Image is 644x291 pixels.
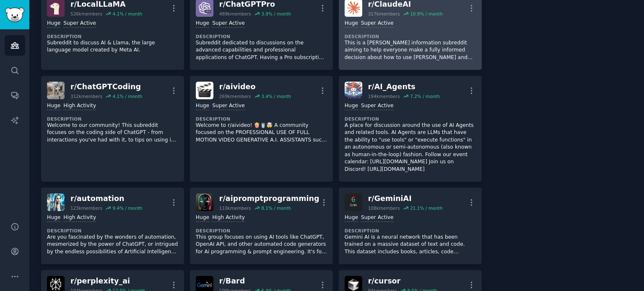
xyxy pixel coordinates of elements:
[70,93,102,99] div: 312k members
[196,82,213,99] img: aivideo
[196,193,213,211] img: aipromptprogramming
[212,20,245,28] div: Super Active
[345,82,362,99] img: AI_Agents
[345,122,476,173] p: A place for discussion around the use of AI Agents and related tools. AI Agents are LLMs that hav...
[47,122,178,144] p: Welcome to our community! This subreddit focuses on the coding side of ChatGPT - from interaction...
[345,193,362,211] img: GeminiAI
[345,20,358,28] div: Huge
[219,11,251,17] div: 489k members
[261,93,291,99] div: 3.4 % / month
[196,20,209,28] div: Huge
[368,193,443,204] div: r/ GeminiAI
[112,93,142,99] div: 4.1 % / month
[41,76,184,182] a: ChatGPTCodingr/ChatGPTCoding312kmembers4.1% / monthHugeHigh ActivityDescriptionWelcome to our com...
[345,39,476,62] p: This is a [PERSON_NAME] information subreddit aiming to help everyone make a fully informed decis...
[261,205,291,211] div: 8.1 % / month
[361,214,394,222] div: Super Active
[70,276,145,286] div: r/ perplexity_ai
[196,33,327,39] dt: Description
[345,234,476,256] p: Gemini AI is a neural network that has been trained on a massive dataset of text and code. This d...
[63,102,96,110] div: High Activity
[410,93,440,99] div: 7.2 % / month
[339,188,482,264] a: GeminiAIr/GeminiAI108kmembers21.1% / monthHugeSuper ActiveDescriptionGemini AI is a neural networ...
[368,11,400,17] div: 317k members
[47,116,178,122] dt: Description
[70,205,102,211] div: 123k members
[196,102,209,110] div: Huge
[361,102,394,110] div: Super Active
[219,276,291,286] div: r/ Bard
[345,102,358,110] div: Huge
[47,214,60,222] div: Huge
[368,82,440,92] div: r/ AI_Agents
[368,205,400,211] div: 108k members
[219,193,319,204] div: r/ aipromptprogramming
[345,33,476,39] dt: Description
[47,39,178,54] p: Subreddit to discuss AI & Llama, the large language model created by Meta AI.
[47,234,178,256] p: Are you fascinated by the wonders of automation, mesmerized by the power of ChatGPT, or intrigued...
[47,82,65,99] img: ChatGPTCoding
[261,11,291,17] div: 3.9 % / month
[196,228,327,234] dt: Description
[112,11,142,17] div: 4.1 % / month
[345,214,358,222] div: Huge
[190,76,333,182] a: aivideor/aivideo269kmembers3.4% / monthHugeSuper ActiveDescriptionWelcome to r/aivideo! 🍿🥤🤯 A com...
[345,228,476,234] dt: Description
[47,20,60,28] div: Huge
[212,214,245,222] div: High Activity
[410,11,443,17] div: 10.9 % / month
[112,205,142,211] div: 9.4 % / month
[219,205,251,211] div: 110k members
[5,8,24,22] img: GummySearch logo
[47,228,178,234] dt: Description
[63,214,96,222] div: High Activity
[219,82,291,92] div: r/ aivideo
[361,20,394,28] div: Super Active
[63,20,96,28] div: Super Active
[219,93,251,99] div: 269k members
[410,205,443,211] div: 21.1 % / month
[345,116,476,122] dt: Description
[196,122,327,144] p: Welcome to r/aivideo! 🍿🥤🤯 A community focused on the PROFESSIONAL USE OF FULL MOTION VIDEO GENERA...
[196,39,327,62] p: Subreddit dedicated to discussions on the advanced capabilities and professional applications of ...
[47,193,65,211] img: automation
[212,102,245,110] div: Super Active
[70,82,142,92] div: r/ ChatGPTCoding
[47,33,178,39] dt: Description
[70,193,142,204] div: r/ automation
[196,116,327,122] dt: Description
[196,234,327,256] p: This group focuses on using AI tools like ChatGPT, OpenAI API, and other automated code generator...
[70,11,102,17] div: 526k members
[368,93,400,99] div: 194k members
[339,76,482,182] a: AI_Agentsr/AI_Agents194kmembers7.2% / monthHugeSuper ActiveDescriptionA place for discussion arou...
[190,188,333,264] a: aipromptprogrammingr/aipromptprogramming110kmembers8.1% / monthHugeHigh ActivityDescriptionThis g...
[368,276,437,286] div: r/ cursor
[47,102,60,110] div: Huge
[196,214,209,222] div: Huge
[41,188,184,264] a: automationr/automation123kmembers9.4% / monthHugeHigh ActivityDescriptionAre you fascinated by th...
